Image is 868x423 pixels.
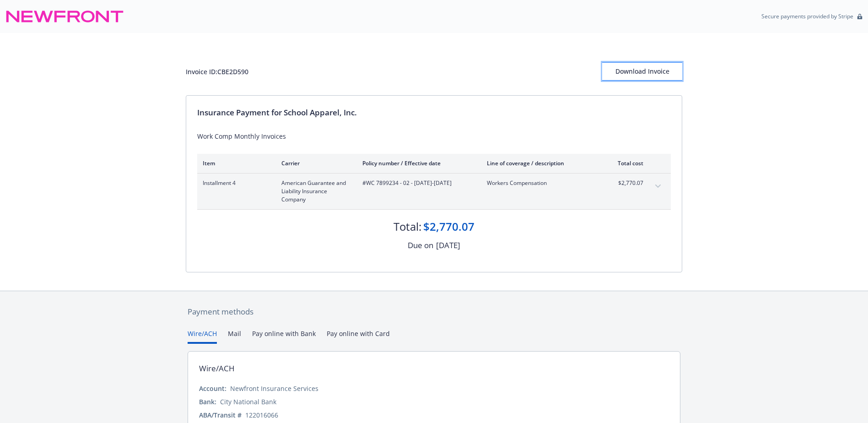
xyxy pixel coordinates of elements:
div: ABA/Transit # [199,410,242,420]
p: Secure payments provided by Stripe [761,12,853,20]
div: Total cost [609,159,643,167]
div: Line of coverage / description [487,159,594,167]
div: Newfront Insurance Services [230,384,318,393]
span: Workers Compensation [487,179,594,187]
div: Carrier [281,159,348,167]
div: Insurance Payment for School Apparel, Inc. [197,107,671,119]
div: Wire/ACH [199,363,235,374]
button: Pay online with Bank [252,329,316,344]
div: Account: [199,384,226,393]
span: #WC 7899234 - 02 - [DATE]-[DATE] [362,179,472,187]
div: Invoice ID: CBE2D590 [186,67,248,76]
span: American Guarantee and Liability Insurance Company [281,179,348,204]
div: 122016066 [245,410,278,420]
button: Mail [228,329,241,344]
div: City National Bank [220,397,276,407]
button: Wire/ACH [188,329,217,344]
div: Total: [394,219,421,234]
span: $2,770.07 [609,179,643,187]
div: Installment 4American Guarantee and Liability Insurance Company#WC 7899234 - 02 - [DATE]-[DATE]Wo... [197,174,671,209]
div: Download Invoice [602,63,682,80]
button: Pay online with Card [327,329,390,344]
button: Download Invoice [602,62,682,81]
span: Installment 4 [203,179,267,187]
div: [DATE] [436,239,460,251]
div: Payment methods [188,306,680,318]
div: Bank: [199,397,216,407]
button: expand content [651,179,665,194]
div: Item [203,159,267,167]
div: Due on [408,239,433,251]
div: Work Comp Monthly Invoices [197,131,671,141]
div: $2,770.07 [423,219,474,234]
div: Policy number / Effective date [362,159,472,167]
